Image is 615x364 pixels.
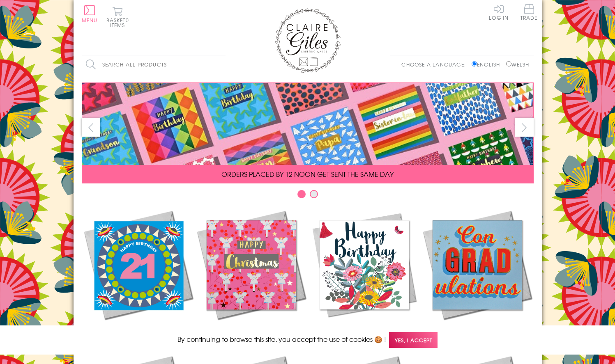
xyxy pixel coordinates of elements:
[389,332,438,348] span: Yes, I accept
[506,61,511,66] input: Welsh
[515,118,534,137] button: next
[401,61,470,68] p: Choose a language:
[521,4,538,22] a: Trade
[82,208,195,337] a: New Releases
[310,190,318,198] button: Carousel Page 2
[195,208,308,337] a: Christmas
[217,55,226,74] input: Search
[82,55,226,74] input: Search all products
[421,208,534,337] a: Academic
[521,4,538,20] span: Trade
[506,61,530,68] label: Welsh
[489,4,509,20] a: Log In
[297,190,306,198] button: Carousel Page 1 (Current Slide)
[82,118,100,137] button: prev
[472,61,477,66] input: English
[221,169,394,179] span: ORDERS PLACED BY 12 NOON GET SENT THE SAME DAY
[110,16,129,29] span: 0 items
[82,16,98,24] span: Menu
[275,8,341,73] img: Claire Giles Greetings Cards
[106,7,129,27] button: Basket0 items
[82,5,98,23] button: Menu
[308,208,421,337] a: Birthdays
[472,61,504,68] label: English
[82,190,534,202] div: Carousel Pagination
